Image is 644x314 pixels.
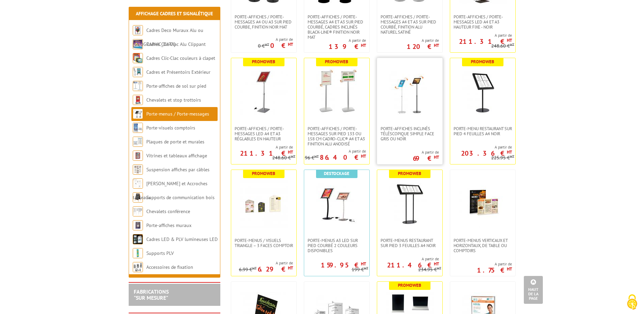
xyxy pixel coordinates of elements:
a: Chevalets et stop trottoirs [146,97,201,103]
img: Porte-affiches / Porte-messages LED A4 et A3 réglables en hauteur [240,68,288,116]
span: A partir de [407,38,439,43]
img: Porte-Menu Restaurant sur Pied 4 feuilles A4 Noir [459,68,507,116]
a: Affichage Cadres et Signalétique [136,11,213,17]
p: 248.60 € [272,155,295,160]
a: Cadres LED & PLV lumineuses LED [146,236,218,242]
b: Promoweb [252,171,275,176]
img: Porte-Menus A3 LED sur pied courbé 2 couleurs disponibles [313,180,361,228]
p: 234.95 € [418,267,441,272]
sup: HT [291,154,295,159]
a: Porte-menus / Porte-messages [146,111,209,117]
a: Porte-Menus Restaurant sur Pied 3 feuilles A4 Noir [377,238,442,248]
sup: HT [510,154,514,159]
p: 1.75 € [477,268,512,272]
p: 86.40 € [320,155,366,159]
a: Accessoires de fixation [146,264,193,270]
p: 0 € [258,43,269,49]
sup: HT [361,153,366,159]
sup: HT [288,41,293,47]
sup: HT [361,261,366,267]
sup: HT [361,42,366,48]
b: Promoweb [252,59,275,65]
span: A partir de [413,150,439,155]
a: [PERSON_NAME] et Accroches tableaux [133,180,207,200]
img: Cookies (fenêtre modale) [624,294,641,311]
span: A partir de [258,37,293,42]
sup: HT [434,154,439,160]
a: Cadres Deco Muraux Alu ou [GEOGRAPHIC_DATA] [133,27,203,47]
img: Chevalets et stop trottoirs [133,95,143,105]
sup: HT [288,149,293,155]
sup: HT [507,266,512,272]
b: Promoweb [471,59,494,65]
p: 120 € [407,45,439,49]
span: Porte-affiches / Porte-messages A4 et A3 sur pied courbé, finition alu naturel satiné [381,14,439,35]
img: Porte-affiches / Porte-messages sur pied 133 ou 158 cm Cadro-Clic® A4 et A3 finition alu anodisé [313,68,361,116]
img: Porte-Menus verticaux et horizontaux, de table ou comptoirs [459,180,507,228]
p: 6.99 € [239,267,257,272]
img: Suspension affiches par câbles [133,164,143,175]
span: Porte-Menus verticaux et horizontaux, de table ou comptoirs [454,238,512,253]
sup: HT [507,149,512,155]
span: A partir de [450,33,512,38]
a: Porte-affiches muraux [146,222,191,228]
b: Destockage [324,171,349,176]
p: 248.60 € [491,43,514,49]
span: A partir de [329,38,366,43]
span: A partir de [377,256,439,262]
img: Cadres Deco Muraux Alu ou Bois [133,25,143,35]
a: Porte-affiches / Porte-messages A4 et A3 sur pied courbé, finition alu naturel satiné [377,14,442,35]
p: 203.36 € [461,151,512,155]
sup: HT [510,42,514,47]
a: Porte-affiches / Porte-messages LED A4 et A3 réglables en hauteur [231,126,296,141]
p: 225.95 € [491,155,514,160]
sup: HT [314,154,319,159]
a: Porte-affiches / Porte-messages A4 et A3 sur pied courbé, cadres inclinés Black-Line® finition no... [304,14,369,40]
a: FABRICATIONS"Sur Mesure" [134,288,169,301]
a: Porte-menus / visuels triangle – 3 faces comptoir [231,238,296,248]
span: Porte-Menus A3 LED sur pied courbé 2 couleurs disponibles [308,238,366,253]
img: Porte-visuels comptoirs [133,123,143,133]
img: Porte-affiches de sol sur pied [133,81,143,91]
span: Porte-Menus Restaurant sur Pied 3 feuilles A4 Noir [381,238,439,248]
img: Accessoires de fixation [133,262,143,272]
sup: HT [364,266,368,271]
b: Promoweb [398,171,421,176]
a: Supports de communication bois [146,194,215,200]
p: 211.46 € [387,263,439,267]
span: A partir de [450,144,512,150]
img: Porte-affiches inclinés téléscopique simple face gris ou noir [386,68,434,116]
sup: HT [434,261,439,267]
img: Porte-affiches muraux [133,220,143,230]
span: Porte-affiches inclinés téléscopique simple face gris ou noir [381,126,439,141]
a: Cadres et Présentoirs Extérieur [146,69,210,75]
button: Cookies (fenêtre modale) [620,291,644,314]
img: Porte-menus / visuels triangle – 3 faces comptoir [240,180,288,228]
span: Porte-affiches / Porte-messages sur pied 133 ou 158 cm Cadro-Clic® A4 et A3 finition alu anodisé [308,126,366,146]
sup: HT [252,266,257,271]
a: Porte-visuels comptoirs [146,125,195,131]
p: 139 € [329,45,366,49]
img: Cadres LED & PLV lumineuses LED [133,234,143,244]
span: Porte-affiches / Porte-messages A4 ou A3 sur pied courbe, finition noir mat [235,14,293,30]
span: A partir de [231,144,293,150]
a: Vitrines et tableaux affichage [146,153,207,159]
span: Porte-menus / visuels triangle – 3 faces comptoir [235,238,293,248]
img: Vitrines et tableaux affichage [133,151,143,161]
a: Porte-affiches / Porte-messages LED A4 et A3 hauteur fixe - Noir [450,14,515,30]
img: Supports PLV [133,248,143,258]
b: Promoweb [398,282,421,288]
span: Porte-affiches / Porte-messages LED A4 et A3 réglables en hauteur [235,126,293,141]
span: A partir de [305,149,366,154]
p: 159.95 € [321,263,366,267]
img: Porte-Menus Restaurant sur Pied 3 feuilles A4 Noir [386,180,434,228]
a: Supports PLV [146,250,174,256]
p: 199 € [352,267,368,272]
span: Porte-affiches / Porte-messages A4 et A3 sur pied courbé, cadres inclinés Black-Line® finition no... [308,14,366,40]
a: Porte-affiches inclinés téléscopique simple face gris ou noir [377,126,442,141]
img: Cadres Clic-Clac couleurs à clapet [133,53,143,63]
p: 69 € [413,156,439,160]
img: Cimaises et Accroches tableaux [133,178,143,189]
sup: HT [265,42,269,47]
a: Porte-Menu Restaurant sur Pied 4 feuilles A4 Noir [450,126,515,136]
